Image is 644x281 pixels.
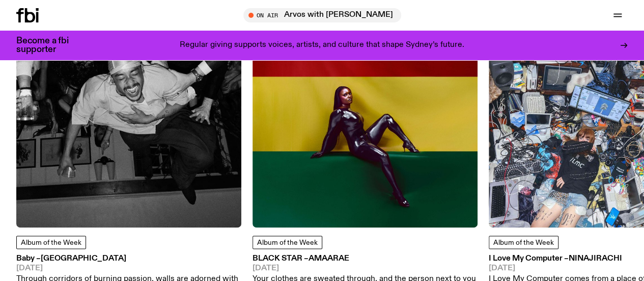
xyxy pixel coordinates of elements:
span: Album of the Week [21,239,81,246]
h3: Become a fbi supporter [16,37,81,54]
a: Album of the Week [16,236,86,249]
p: Regular giving supports voices, artists, and culture that shape Sydney’s future. [180,41,464,50]
span: Amaarae [309,254,349,263]
a: Album of the Week [253,236,322,249]
h3: Baby – [16,255,241,263]
button: On AirArvos with [PERSON_NAME] [243,8,401,22]
span: [DATE] [16,265,241,272]
a: Album of the Week [489,236,558,249]
img: A black and white upside down image of Dijon, held up by a group of people. His eyes are closed a... [16,2,241,227]
span: Ninajirachi [569,254,622,263]
span: [GEOGRAPHIC_DATA] [41,254,126,263]
span: Album of the Week [493,239,554,246]
h3: BLACK STAR – [253,255,478,263]
span: [DATE] [253,265,478,272]
span: Album of the Week [257,239,318,246]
